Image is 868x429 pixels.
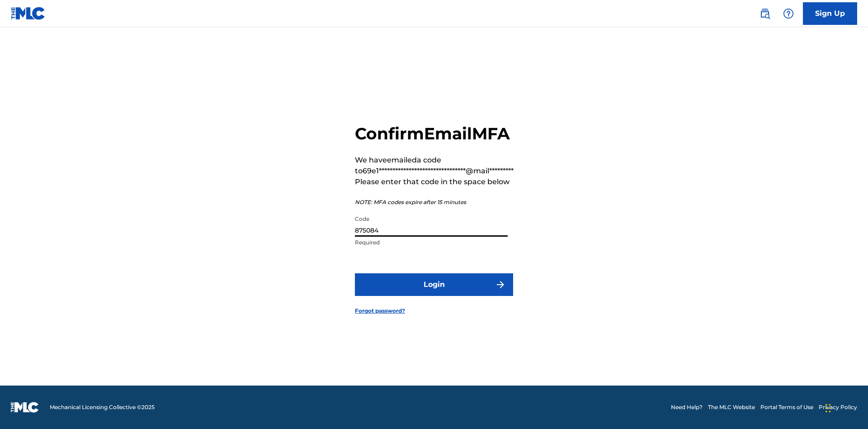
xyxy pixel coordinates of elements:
p: Please enter that code in the space below [355,176,514,187]
a: Forgot password? [355,307,405,315]
button: Login [355,273,513,296]
a: The MLC Website [708,403,755,411]
img: f7272a7cc735f4ea7f67.svg [495,279,506,290]
div: Drag [826,395,831,422]
p: NOTE: MFA codes expire after 15 minutes [355,198,514,206]
a: Need Help? [671,403,703,411]
iframe: Chat Widget [823,386,868,429]
span: Mechanical Licensing Collective © 2025 [50,403,155,411]
a: Sign Up [803,2,857,25]
a: Public Search [756,5,774,23]
img: search [759,8,770,19]
a: Portal Terms of Use [760,403,813,411]
img: MLC Logo [11,7,46,20]
a: Privacy Policy [819,403,857,411]
img: help [783,8,794,19]
img: logo [11,402,39,413]
div: Help [779,5,797,23]
p: Required [355,238,508,247]
h2: Confirm Email MFA [355,124,514,144]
